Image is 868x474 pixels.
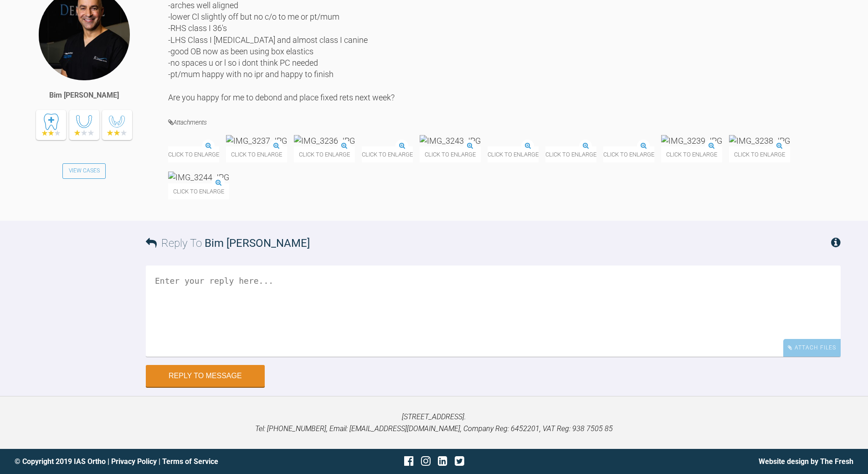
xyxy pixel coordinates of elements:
h3: Reply To [146,234,310,252]
img: IMG_3236.JPG [294,135,355,146]
img: IMG_3238.JPG [729,135,790,146]
span: Click to enlarge [168,146,219,162]
span: Click to enlarge [488,146,539,162]
div: Bim [PERSON_NAME] [49,89,119,101]
span: Click to enlarge [226,146,287,162]
a: Website design by The Fresh [759,457,853,466]
span: Click to enlarge [420,146,481,162]
a: Privacy Policy [111,457,157,466]
span: Click to enlarge [661,146,722,162]
span: Click to enlarge [729,146,790,162]
img: IMG_3239.JPG [661,135,722,146]
img: IMG_3244.JPG [168,172,229,183]
h4: Attachments [168,117,841,128]
p: [STREET_ADDRESS]. Tel: [PHONE_NUMBER], Email: [EMAIL_ADDRESS][DOMAIN_NAME], Company Reg: 6452201,... [15,411,853,434]
span: Click to enlarge [168,183,229,199]
img: IMG_3237.JPG [226,135,287,146]
img: IMG_3243.JPG [420,135,481,146]
span: Click to enlarge [603,146,654,162]
span: Click to enlarge [545,146,596,162]
div: © Copyright 2019 IAS Ortho | | [15,456,294,468]
span: Click to enlarge [362,146,413,162]
a: View Cases [62,163,106,179]
a: Terms of Service [162,457,218,466]
div: Attach Files [783,339,841,357]
span: Click to enlarge [294,146,355,162]
span: Bim [PERSON_NAME] [205,237,310,250]
button: Reply to Message [146,365,265,387]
